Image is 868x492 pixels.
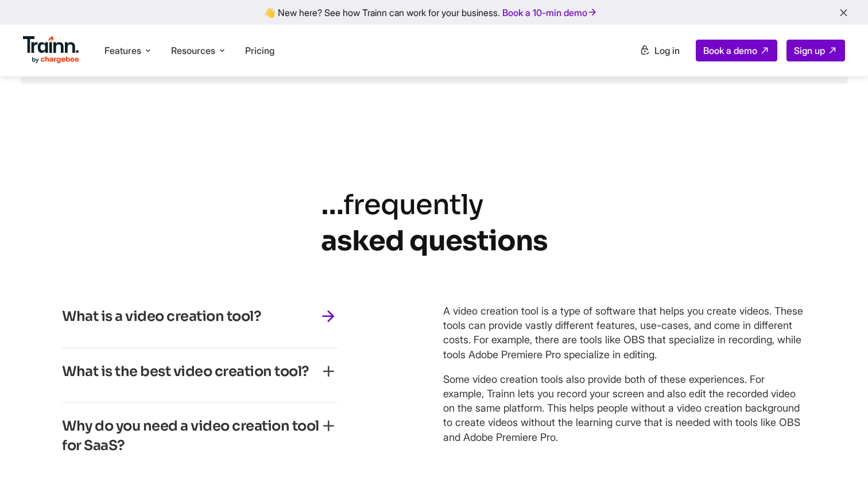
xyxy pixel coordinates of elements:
a: Book a 10-min demo [500,5,600,21]
a: Sign up [786,40,845,61]
a: Log in [633,40,687,61]
p: A video creation tool is a type of software that helps you create videos. These tools can provide... [443,304,806,362]
h3: Why do you need a video creation tool for SaaS? [62,417,319,455]
p: Some video creation tools also provide both of these experiences. For example, Trainn lets you re... [443,372,806,444]
iframe: Chat Widget [811,437,868,492]
i: frequently [343,187,483,222]
img: Trainn Logo [23,36,79,64]
a: Pricing [245,45,274,56]
span: Log in [654,45,680,56]
span: Sign up [794,45,825,56]
div: 👋 New here? See how Trainn can work for your business. [7,7,861,18]
span: Book a demo [703,45,757,56]
h2: … [321,187,548,259]
span: Features [104,44,141,57]
a: Book a demo [696,40,777,61]
h3: What is the best video creation tool? [62,362,309,382]
span: Resources [171,44,215,57]
h3: What is a video creation tool? [62,307,261,327]
b: asked questions [321,223,548,258]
